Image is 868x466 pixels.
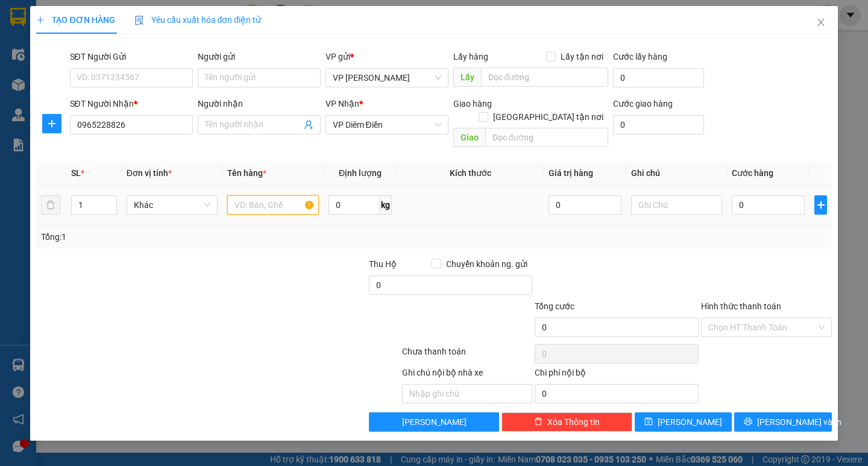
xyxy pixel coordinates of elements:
[369,259,397,269] span: Thu Hộ
[333,69,441,87] span: VP Trần Bình
[556,50,608,63] span: Lấy tận nơi
[453,68,481,87] span: Lấy
[658,415,722,429] span: [PERSON_NAME]
[547,415,600,429] span: Xóa Thông tin
[804,6,838,40] button: Close
[502,412,632,432] button: deleteXóa Thông tin
[26,7,156,16] strong: CÔNG TY VẬN TẢI ĐỨC TRƯỞNG
[613,115,704,134] input: Cước giao hàng
[401,345,534,366] div: Chưa thanh toán
[198,50,321,63] div: Người gửi
[481,68,608,87] input: Dọc đường
[380,195,392,215] span: kg
[37,81,94,92] span: -
[227,168,266,178] span: Tên hàng
[134,15,262,25] span: Yêu cầu xuất hóa đơn điện tử
[36,16,45,24] span: plus
[757,415,841,429] span: [PERSON_NAME] và In
[485,128,608,147] input: Dọc đường
[35,43,148,75] span: 14 [PERSON_NAME], [PERSON_NAME]
[325,99,359,109] span: VP Nhận
[814,195,826,215] button: plus
[535,366,699,384] div: Chi phí nội bộ
[71,168,81,178] span: SL
[41,195,60,215] button: delete
[450,168,491,178] span: Kích thước
[339,168,382,178] span: Định lượng
[631,195,722,215] input: Ghi Chú
[635,412,732,432] button: save[PERSON_NAME]
[534,417,542,427] span: delete
[626,162,727,185] th: Ghi chú
[70,97,193,110] div: SĐT Người Nhận
[453,99,492,109] span: Giao hàng
[198,97,321,110] div: Người nhận
[488,110,608,124] span: [GEOGRAPHIC_DATA] tận nơi
[701,301,781,311] label: Hình thức thanh toán
[441,257,532,271] span: Chuyển khoản ng. gửi
[42,114,61,133] button: plus
[127,168,172,178] span: Đơn vị tính
[35,31,38,41] span: -
[41,230,336,244] div: Tổng: 1
[71,17,111,27] strong: HOTLINE :
[40,81,94,92] span: 0326270940
[402,415,467,429] span: [PERSON_NAME]
[36,15,115,25] span: TẠO ĐƠN HÀNG
[43,119,61,128] span: plus
[35,43,148,75] span: VP [PERSON_NAME] -
[402,384,533,403] input: Nhập ghi chú
[134,16,144,25] img: icon
[732,168,773,178] span: Cước hàng
[644,417,653,427] span: save
[134,196,210,214] span: Khác
[613,68,704,87] input: Cước lấy hàng
[816,17,826,27] span: close
[333,116,441,134] span: VP Diêm Điền
[549,168,593,178] span: Giá trị hàng
[9,49,22,58] span: Gửi
[744,417,752,427] span: printer
[453,128,485,147] span: Giao
[613,52,667,61] label: Cước lấy hàng
[402,366,533,384] div: Ghi chú nội bộ nhà xe
[734,412,831,432] button: printer[PERSON_NAME] và In
[70,50,193,63] div: SĐT Người Gửi
[549,195,621,215] input: 0
[453,52,488,61] span: Lấy hàng
[613,99,673,109] label: Cước giao hàng
[815,200,826,210] span: plus
[227,195,318,215] input: VD: Bàn, Ghế
[535,301,574,311] span: Tổng cước
[304,120,313,130] span: user-add
[325,50,448,63] div: VP gửi
[369,412,500,432] button: [PERSON_NAME]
